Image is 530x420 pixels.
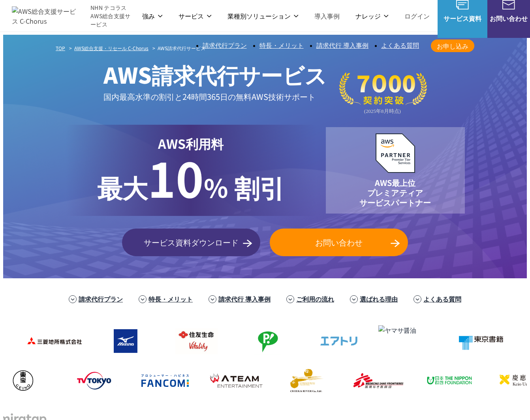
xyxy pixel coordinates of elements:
a: 特長・メリット [259,42,304,49]
p: サービス [179,11,212,21]
a: 請求代行 導入事例 [218,294,271,304]
p: AWS利用料 [97,134,285,154]
a: 請求代行プラン [203,42,247,49]
a: ログイン [404,11,430,21]
span: お問い合わせ [487,13,530,23]
img: フジモトHD [227,325,290,357]
img: 住友生命保険相互 [156,325,219,357]
span: AWS請求代行サービス [103,58,327,90]
p: AWS最上位 プレミアティア サービスパートナー [359,178,430,207]
span: サービス資料 [438,13,487,23]
a: TOP [56,45,65,51]
img: ヤマサ醤油 [369,325,432,357]
a: お問い合わせ [270,229,408,256]
img: エアトリ [298,325,361,357]
a: AWS総合支援・リセール C-Chorus [74,45,148,51]
a: サービス資料ダウンロード [122,229,260,256]
a: 選ばれる理由 [360,294,398,304]
span: お問い合わせ [270,236,408,248]
img: ミズノ [85,325,148,357]
span: AWS請求代行サービス [158,45,205,51]
img: 日本財団 [408,365,472,396]
img: クリーク・アンド・リバー [266,365,329,396]
p: % 割引 [97,154,285,206]
span: 最大 [97,169,148,205]
img: テレビ東京 [53,365,116,396]
span: NHN テコラス AWS総合支援サービス [90,4,134,28]
a: よくある質問 [381,42,419,49]
a: 請求代行プラン [79,294,123,304]
a: 請求代行 導入事例 [316,42,368,49]
span: サービス資料ダウンロード [122,236,260,248]
p: 強み [142,11,163,21]
img: 契約件数 [339,67,427,120]
img: ファンコミュニケーションズ [124,365,187,396]
img: 国境なき医師団 [337,365,400,396]
p: ナレッジ [355,11,389,21]
p: 国内最高水準の割引と 24時間365日の無料AWS技術サポート [103,90,327,103]
a: 導入事例 [314,11,340,21]
p: 業種別ソリューション [227,11,299,21]
img: エイチーム [195,365,258,396]
a: お申し込み [431,39,474,52]
img: AWSプレミアティアサービスパートナー [376,133,415,173]
img: AWS総合支援サービス C-Chorus [12,6,79,25]
img: 三菱地所 [13,325,77,357]
span: 10 [148,143,204,212]
a: 特長・メリット [148,294,193,304]
img: 東京書籍 [440,325,503,357]
span: お申し込み [431,41,474,51]
a: ご利用の流れ [296,294,334,304]
a: AWS総合支援サービス C-Chorus NHN テコラスAWS総合支援サービス [12,4,134,28]
a: よくある質問 [423,294,461,304]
